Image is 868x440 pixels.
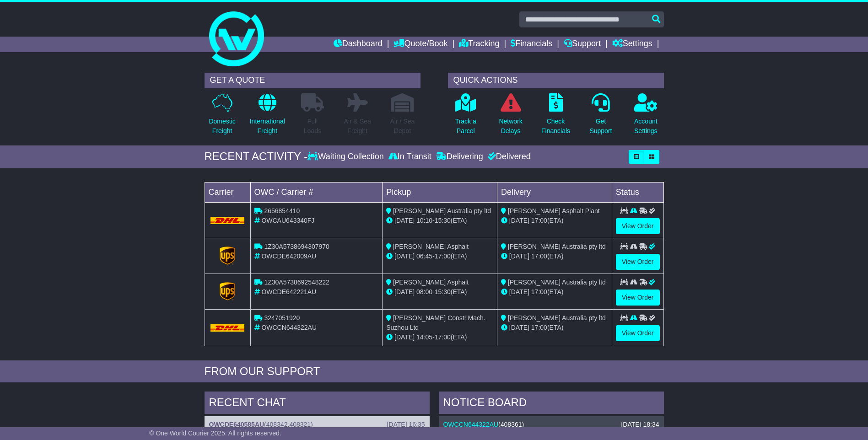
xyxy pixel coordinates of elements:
img: GetCarrierServiceLogo [220,247,235,265]
div: GET A QUOTE [205,73,421,88]
span: 17:00 [435,333,451,341]
span: OWCDE642221AU [261,288,316,295]
span: 2656854410 [264,207,300,215]
img: GetCarrierServiceLogo [220,282,235,300]
p: Air & Sea Freight [344,117,371,136]
div: (ETA) [501,323,608,333]
a: Tracking [459,37,499,52]
div: In Transit [386,152,434,162]
span: [PERSON_NAME] Constr.Mach. Suzhou Ltd [386,314,485,331]
td: Status [612,182,663,202]
span: [DATE] [394,333,415,341]
a: View Order [616,290,660,306]
span: [PERSON_NAME] Australia pty ltd [508,279,606,286]
p: Network Delays [499,117,522,136]
a: Quote/Book [394,37,447,52]
div: - (ETA) [386,252,493,261]
span: [PERSON_NAME] Asphalt Plant [508,207,600,215]
span: [DATE] [509,217,529,224]
div: (ETA) [501,216,608,225]
a: Settings [612,37,652,52]
span: 10:10 [416,217,432,224]
td: OWC / Carrier # [250,182,383,202]
span: [PERSON_NAME] Australia pty ltd [393,207,491,215]
img: DHL.png [210,217,245,224]
span: [PERSON_NAME] Asphalt [393,243,469,250]
div: [DATE] 16:35 [387,421,425,429]
div: Delivering [434,152,485,162]
span: 17:00 [531,288,547,295]
p: International Freight [250,117,285,136]
a: AccountSettings [634,93,658,141]
p: Get Support [589,117,612,136]
a: View Order [616,218,660,234]
a: InternationalFreight [249,93,286,141]
div: - (ETA) [386,333,493,342]
td: Pickup [383,182,497,202]
span: OWCCN644322AU [261,324,317,331]
a: OWCCN644322AU [443,421,499,428]
p: Domestic Freight [209,117,235,136]
div: RECENT CHAT [205,392,430,416]
div: Delivered [485,152,531,162]
div: NOTICE BOARD [439,392,664,416]
span: 14:05 [416,333,432,341]
a: CheckFinancials [541,93,571,141]
span: 408361 [501,421,522,428]
a: GetSupport [589,93,612,141]
img: DHL.png [210,324,245,332]
td: Delivery [497,182,612,202]
div: (ETA) [501,252,608,261]
span: 15:30 [435,217,451,224]
span: 1Z30A5738694307970 [264,243,329,250]
span: 17:00 [435,252,451,260]
div: Waiting Collection [307,152,386,162]
div: ( ) [443,421,659,429]
span: [PERSON_NAME] Asphalt [393,279,469,286]
a: View Order [616,325,660,341]
p: Air / Sea Depot [390,117,415,136]
span: © One World Courier 2025. All rights reserved. [149,429,281,437]
a: NetworkDelays [498,93,523,141]
span: 1Z30A5738692548222 [264,279,329,286]
div: RECENT ACTIVITY - [205,150,308,163]
span: [DATE] [394,252,415,260]
div: [DATE] 18:34 [621,421,659,429]
p: Check Financials [541,117,570,136]
div: QUICK ACTIONS [448,73,664,88]
a: Track aParcel [455,93,477,141]
a: Financials [511,37,552,52]
span: 08:00 [416,288,432,295]
a: View Order [616,254,660,270]
span: [DATE] [509,288,529,295]
span: [DATE] [509,252,529,260]
span: OWCDE642009AU [261,252,316,260]
span: OWCAU643340FJ [261,217,314,224]
a: Dashboard [334,37,383,52]
span: 17:00 [531,324,547,331]
span: [DATE] [509,324,529,331]
div: - (ETA) [386,216,493,225]
span: 17:00 [531,252,547,260]
div: FROM OUR SUPPORT [205,365,664,378]
span: [DATE] [394,288,415,295]
a: Support [564,37,601,52]
p: Track a Parcel [455,117,476,136]
span: [PERSON_NAME] Australia pty ltd [508,243,606,250]
span: 17:00 [531,217,547,224]
span: 15:30 [435,288,451,295]
span: 408342,408321 [266,421,311,428]
div: (ETA) [501,287,608,297]
span: 06:45 [416,252,432,260]
div: ( ) [209,421,425,429]
div: - (ETA) [386,287,493,297]
a: DomesticFreight [208,93,236,141]
span: 3247051920 [264,314,300,322]
p: Full Loads [301,117,324,136]
p: Account Settings [634,117,658,136]
a: OWCDE640585AU [209,421,264,428]
span: [PERSON_NAME] Australia pty ltd [508,314,606,322]
td: Carrier [205,182,250,202]
span: [DATE] [394,217,415,224]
